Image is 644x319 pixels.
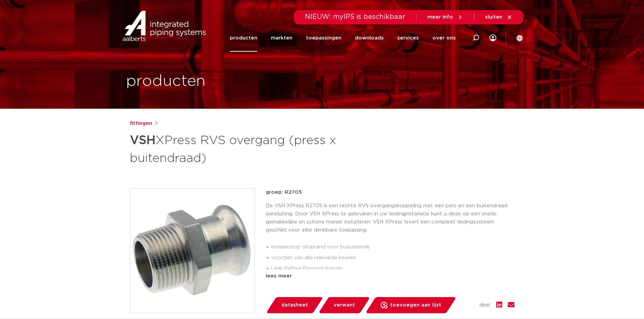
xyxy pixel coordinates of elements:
a: meer info [427,14,463,20]
a: services [397,24,419,52]
a: fittingen [130,119,152,128]
p: groep: R2705 [266,188,515,196]
a: markten [271,24,292,52]
a: producten [230,24,257,52]
span: toevoegen aan lijst [390,300,441,311]
strong: VSH [130,134,156,147]
div: lees meer [266,272,515,280]
div: my IPS [490,24,496,52]
span: meer info [427,15,453,20]
li: insteekstop: stoprand voor buisuiteinde [271,242,515,252]
span: NIEUW: myIPS is beschikbaar [305,14,405,20]
a: verwant [318,297,370,313]
h1: XPress RVS overgang (press x buitendraad) [130,130,384,167]
img: Product Image for VSH XPress RVS overgang (press x buitendraad) [130,189,255,313]
span: verwant [334,300,355,311]
a: toepassingen [306,24,341,52]
h1: producten [126,71,206,92]
a: over ons [432,24,456,52]
span: datasheet [281,300,308,311]
a: datasheet [266,297,323,313]
li: Leak Before Pressed-functie [271,263,515,274]
a: downloads [355,24,384,52]
span: sluiten [485,15,502,20]
a: sluiten [485,14,512,20]
span: deel: [479,301,491,309]
li: voorzien van alle relevante keuren [271,252,515,263]
p: De VSH XPress R2705 is een rechte RVS overgangskoppeling met een pers en een buitendraad aansluit... [266,202,515,234]
nav: Menu [230,24,456,52]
